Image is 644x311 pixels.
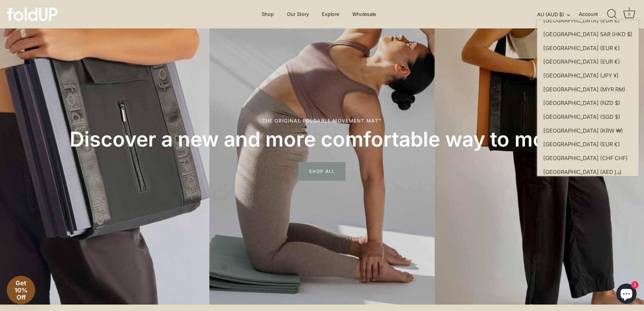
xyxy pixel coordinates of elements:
[604,7,619,22] a: Search
[543,127,623,135] a: [GEOGRAPHIC_DATA] (KRW ₩)
[543,31,611,38] span: [GEOGRAPHIC_DATA] SAR
[600,113,620,120] span: (SGD $)
[600,45,620,51] span: (EUR €)
[543,168,622,176] a: [GEOGRAPHIC_DATA] (AED د.إ)
[7,276,35,304] div: Get 10% Off
[256,8,280,21] a: Shop
[600,99,620,106] span: (NZD $)
[543,58,599,65] span: [GEOGRAPHIC_DATA]
[543,72,599,79] span: [GEOGRAPHIC_DATA]
[543,141,599,148] span: [GEOGRAPHIC_DATA]
[281,8,315,21] a: Our Story
[622,7,637,22] a: Cart
[543,140,620,148] a: [GEOGRAPHIC_DATA] (EUR €)
[543,44,620,52] a: [GEOGRAPHIC_DATA] (EUR €)
[600,127,623,134] span: (KRW ₩)
[543,16,620,24] a: [GEOGRAPHIC_DATA] (EUR €)
[543,127,599,134] span: [GEOGRAPHIC_DATA]
[543,169,599,175] span: [GEOGRAPHIC_DATA]
[543,113,620,121] a: [GEOGRAPHIC_DATA] (SGD $)
[543,58,620,66] a: [GEOGRAPHIC_DATA] (EUR €)
[600,58,620,65] span: (EUR €)
[612,31,633,38] span: (HKD $)
[600,169,622,175] span: (AED د.إ)
[15,280,27,301] span: Get 10% Off
[316,8,345,21] a: Explore
[600,155,628,161] span: (CHF CHF)
[30,117,614,124] div: The original foldable movement mat™
[30,127,614,152] h2: Discover a new and more comfortable way to move.
[543,154,628,162] a: [GEOGRAPHIC_DATA] (CHF CHF)
[543,17,599,24] span: [GEOGRAPHIC_DATA]
[543,113,599,120] span: [GEOGRAPHIC_DATA]
[543,30,633,38] a: [GEOGRAPHIC_DATA] SAR (HKD $)
[543,99,620,107] a: [GEOGRAPHIC_DATA] (NZD $)
[245,8,392,21] div: Primary navigation
[579,10,610,18] a: Account
[614,284,639,306] inbox-online-store-chat: Shopify online store chat
[543,86,599,93] span: [GEOGRAPHIC_DATA]
[600,141,620,148] span: (EUR €)
[600,17,620,24] span: (EUR €)
[600,72,619,79] span: (JPY ¥)
[543,45,599,51] span: [GEOGRAPHIC_DATA]
[543,99,599,106] span: [GEOGRAPHIC_DATA]
[626,11,633,18] div: 0
[299,162,345,180] span: SHOP ALL
[346,8,382,21] a: Wholesale
[543,155,599,161] span: [GEOGRAPHIC_DATA]
[600,86,625,93] span: (MYR RM)
[543,71,619,80] a: [GEOGRAPHIC_DATA] (JPY ¥)
[543,85,625,93] a: [GEOGRAPHIC_DATA] (MYR RM)
[537,12,577,18] button: AU (AUD $)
